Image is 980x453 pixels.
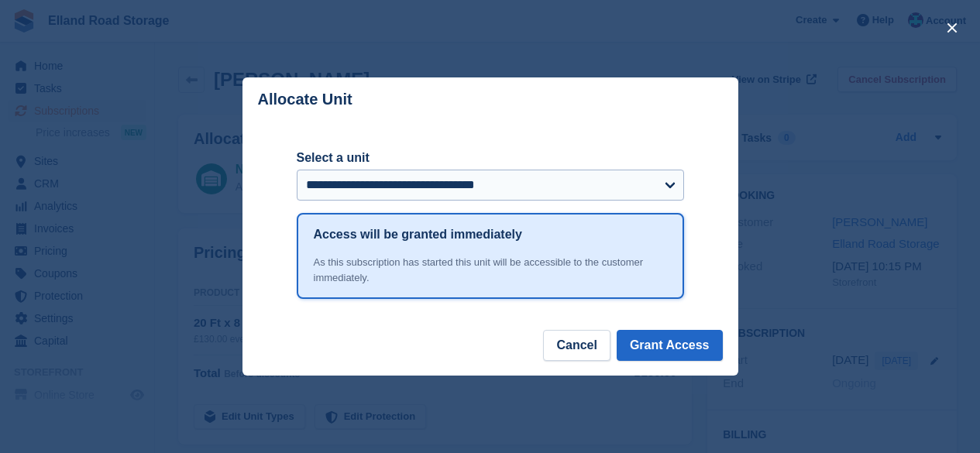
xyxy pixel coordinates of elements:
button: close [940,15,965,40]
label: Select a unit [297,149,684,167]
button: Grant Access [617,330,723,361]
button: Cancel [543,330,610,361]
h1: Access will be granted immediately [314,225,522,244]
p: Allocate Unit [258,91,352,108]
div: As this subscription has started this unit will be accessible to the customer immediately. [314,255,667,285]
